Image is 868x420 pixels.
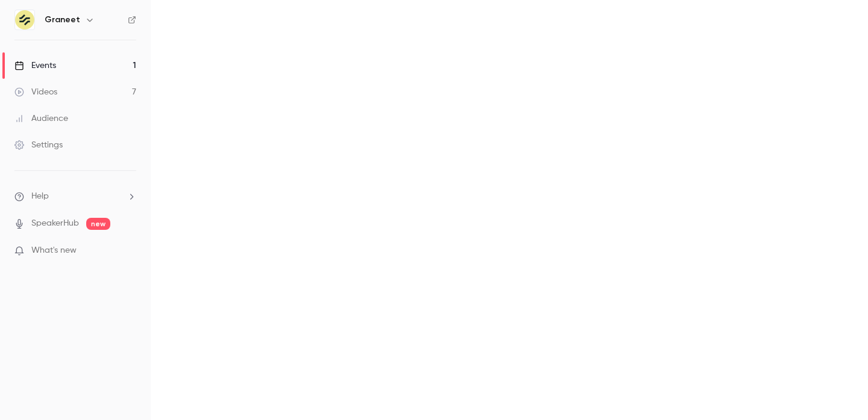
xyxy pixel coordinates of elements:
div: Videos [14,86,57,98]
h6: Graneet [45,14,80,26]
li: help-dropdown-opener [14,190,136,203]
span: Help [31,190,49,203]
span: What's new [31,244,77,257]
img: Graneet [15,10,34,29]
div: Events [14,60,56,72]
div: Settings [14,139,63,151]
div: Audience [14,113,68,125]
span: new [86,218,110,230]
a: SpeakerHub [31,217,79,230]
